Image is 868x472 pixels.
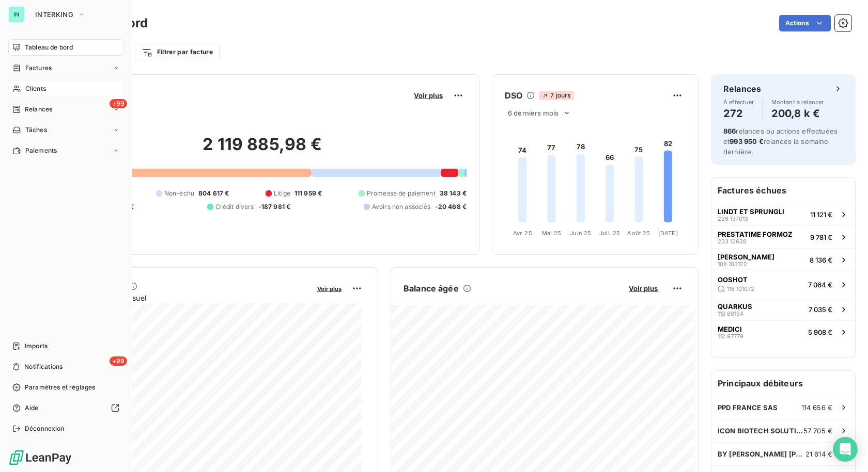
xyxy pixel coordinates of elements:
[723,99,754,105] span: À effectuer
[711,271,855,298] button: OOSHOT116 1010727 064 €
[711,371,855,396] h6: Principaux débiteurs
[25,63,52,73] span: Factures
[295,189,322,198] span: 111 959 €
[711,225,855,248] button: PRESTATIME FORMOZ233 126289 781 €
[718,275,748,284] span: OOSHOT
[414,91,443,100] span: Voir plus
[627,230,650,237] tspan: Août 25
[8,400,123,416] a: Aide
[505,89,522,102] h6: DSO
[110,99,127,108] span: +99
[730,137,763,145] span: 993 950 €
[718,427,803,435] span: ICON BIOTECH SOLUTION
[718,325,742,333] span: MEDICI
[727,286,754,292] span: 116 101072
[718,261,747,267] span: 108 103122
[164,189,194,198] span: Non-échu
[372,202,431,211] span: Avoirs non associés
[411,91,446,100] button: Voir plus
[8,6,25,23] div: IN
[629,284,658,292] span: Voir plus
[779,15,831,31] button: Actions
[25,383,95,392] span: Paramètres et réglages
[718,311,743,317] span: 113 88194
[215,202,254,211] span: Crédit divers
[599,230,620,237] tspan: Juil. 25
[25,43,73,52] span: Tableau de bord
[317,285,342,292] span: Voir plus
[25,424,65,433] span: Déconnexion
[542,230,561,237] tspan: Mai 25
[809,305,832,314] span: 7 035 €
[723,83,761,95] h6: Relances
[198,189,229,198] span: 804 617 €
[718,230,793,238] span: PRESTATIME FORMOZ
[508,109,559,117] span: 6 derniers mois
[718,207,784,216] span: LINDT ET SPRUNGLI
[25,105,52,114] span: Relances
[258,202,291,211] span: -187 981 €
[435,202,467,211] span: -20 468 €
[110,356,127,366] span: +99
[35,10,73,19] span: INTERKING
[8,449,72,466] img: Logo LeanPay
[25,125,47,135] span: Tâches
[718,253,774,261] span: [PERSON_NAME]
[314,284,345,293] button: Voir plus
[808,281,832,289] span: 7 064 €
[771,105,824,122] h4: 200,8 k €
[718,450,805,458] span: BY [PERSON_NAME] [PERSON_NAME] COMPANIES
[771,99,824,105] span: Montant à relancer
[718,403,778,412] span: PPD FRANCE SAS
[135,44,220,60] button: Filtrer par facture
[833,437,858,462] div: Open Intercom Messenger
[810,233,832,241] span: 9 781 €
[58,292,310,303] span: Chiffre d'affaires mensuel
[711,178,855,203] h6: Factures échues
[440,189,467,198] span: 38 143 €
[570,230,591,237] tspan: Juin 25
[658,230,678,237] tspan: [DATE]
[810,256,832,264] span: 8 136 €
[25,403,39,413] span: Aide
[718,302,752,311] span: QUARKUS
[718,216,748,222] span: 226 137013
[808,328,832,336] span: 5 908 €
[25,341,48,351] span: Imports
[810,210,832,219] span: 11 121 €
[723,127,838,156] span: relances ou actions effectuées et relancés la semaine dernière.
[718,333,743,339] span: 112 97779
[711,320,855,343] button: MEDICI112 977795 908 €
[25,84,46,93] span: Clients
[274,189,290,198] span: Litige
[711,248,855,271] button: [PERSON_NAME]108 1031228 136 €
[404,282,459,295] h6: Balance âgée
[539,91,574,100] span: 7 jours
[801,403,832,412] span: 114 656 €
[805,450,832,458] span: 21 614 €
[711,298,855,320] button: QUARKUS113 881947 035 €
[711,203,855,225] button: LINDT ET SPRUNGLI226 13701311 121 €
[718,238,747,245] span: 233 12628
[24,362,63,371] span: Notifications
[58,134,467,165] h2: 2 119 885,98 €
[626,284,661,293] button: Voir plus
[803,427,832,435] span: 57 705 €
[723,127,736,135] span: 866
[367,189,436,198] span: Promesse de paiement
[25,146,57,155] span: Paiements
[723,105,754,122] h4: 272
[513,230,532,237] tspan: Avr. 25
